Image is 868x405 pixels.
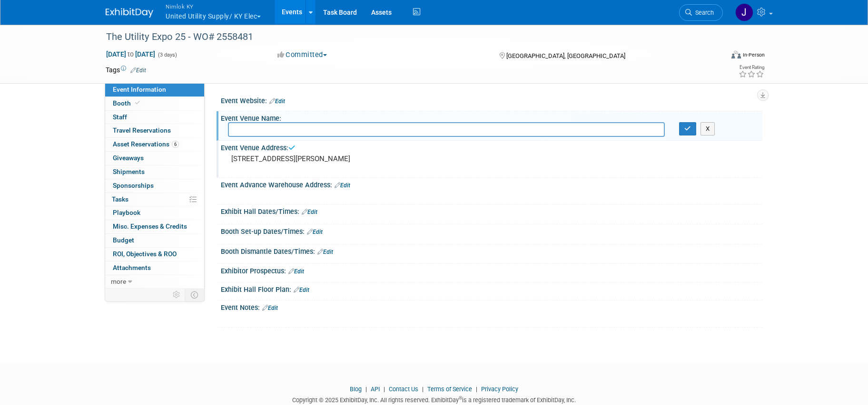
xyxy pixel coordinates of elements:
[113,222,187,230] span: Misc. Expenses & Credits
[113,264,151,271] span: Attachments
[113,209,140,216] span: Playbook
[371,386,380,393] a: API
[274,50,331,60] button: Committed
[692,9,714,16] span: Search
[105,179,204,193] a: Sponsorships
[735,3,753,21] img: Jamie Dunn
[185,289,205,301] td: Toggle Event Tabs
[700,122,715,135] button: X
[739,65,764,70] div: Event Rating
[105,193,204,206] a: Tasks
[221,264,762,276] div: Exhibitor Prospectus:
[302,209,317,215] a: Edit
[294,287,309,293] a: Edit
[113,126,171,134] span: Travel Reservations
[130,67,146,74] a: Edit
[506,52,625,59] span: [GEOGRAPHIC_DATA], [GEOGRAPHIC_DATA]
[113,86,166,93] span: Event Information
[381,386,387,393] span: |
[105,152,204,165] a: Giveaways
[221,94,762,106] div: Event Website:
[481,386,518,393] a: Privacy Policy
[103,29,709,46] div: The Utility Expo 25 - WO# 2558481
[126,50,135,58] span: to
[667,49,765,64] div: Event Format
[221,111,762,123] div: Event Venue Name:
[420,386,426,393] span: |
[105,206,204,220] a: Playbook
[317,249,333,255] a: Edit
[135,100,140,106] i: Booth reservation complete
[363,386,369,393] span: |
[742,51,765,58] div: In-Person
[269,98,285,105] a: Edit
[221,244,762,257] div: Booth Dismantle Dates/Times:
[105,97,204,110] a: Booth
[350,386,362,393] a: Blog
[113,113,127,121] span: Staff
[262,305,278,311] a: Edit
[166,1,261,11] span: Nimlok KY
[113,154,144,162] span: Giveaways
[105,165,204,179] a: Shipments
[105,220,204,233] a: Misc. Expenses & Credits
[307,229,323,235] a: Edit
[113,250,177,258] span: ROI, Objectives & ROO
[106,65,146,75] td: Tags
[105,111,204,124] a: Staff
[221,224,762,237] div: Booth Set-up Dates/Times:
[221,141,762,153] div: Event Venue Address:
[172,141,179,148] span: 6
[157,52,177,58] span: (3 days)
[113,236,134,244] span: Budget
[112,195,128,203] span: Tasks
[389,386,418,393] a: Contact Us
[288,268,304,275] a: Edit
[459,395,462,401] sup: ®
[221,300,762,313] div: Event Notes:
[111,278,126,285] span: more
[106,50,156,58] span: [DATE] [DATE]
[105,261,204,275] a: Attachments
[113,168,145,175] span: Shipments
[105,275,204,289] a: more
[427,386,472,393] a: Terms of Service
[113,99,142,107] span: Booth
[105,234,204,247] a: Budget
[231,154,436,163] pre: [STREET_ADDRESS][PERSON_NAME]
[113,140,179,148] span: Asset Reservations
[105,138,204,151] a: Asset Reservations6
[106,8,153,18] img: ExhibitDay
[113,182,154,189] span: Sponsorships
[679,4,723,21] a: Search
[221,178,762,190] div: Event Advance Warehouse Address:
[168,289,185,301] td: Personalize Event Tab Strip
[473,386,480,393] span: |
[105,248,204,261] a: ROI, Objectives & ROO
[221,282,762,295] div: Exhibit Hall Floor Plan:
[221,204,762,217] div: Exhibit Hall Dates/Times:
[731,51,741,58] img: Format-Inperson.png
[335,182,350,189] a: Edit
[105,124,204,137] a: Travel Reservations
[105,83,204,96] a: Event Information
